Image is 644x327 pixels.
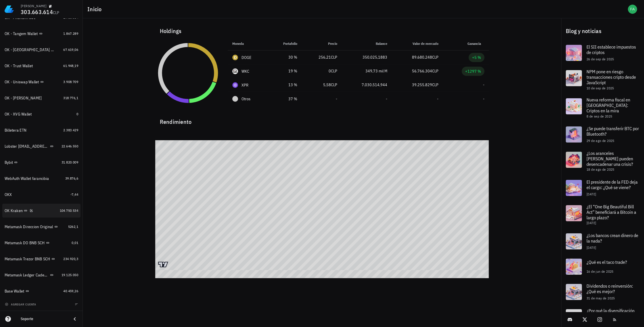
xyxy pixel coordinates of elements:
[412,82,432,87] span: 39.255.829
[5,31,38,36] div: OK - Tangem Wallet
[302,37,342,51] th: Precio
[586,245,596,250] span: [DATE]
[273,96,297,102] div: 37 %
[2,155,80,169] a: Bybit 31.820.009
[158,262,168,267] a: Charting by TradingView
[323,82,331,87] span: 5,58
[2,188,80,201] a: OKX -7,44
[5,160,13,165] div: Bybit
[561,122,644,147] a: ¿Se puede transferir BTC por Bluetooth? 29 de ago de 2025
[331,68,337,74] span: CLP
[331,55,337,60] span: CLP
[2,107,80,121] a: OK - XVG Wallet 0
[465,68,481,74] div: +1297 %
[586,57,614,61] span: 26 de sep de 2025
[586,179,638,190] span: El presidente de la FED deja el cargo: ¿Qué se viene?
[5,257,50,261] div: Metamask Trezor BNB SCH
[273,68,297,74] div: 19 %
[336,96,337,101] span: -
[2,59,80,73] a: OK - Trust Wallet 61.948,19
[2,252,80,266] a: Metamask Trezor BNB SCH 234.920,3
[2,75,80,89] a: OK - Uniswap Wallet 3.908.709
[586,114,612,118] span: 8 de sep de 2025
[76,112,78,116] span: 0
[2,204,80,218] a: OK Kraken 104.750.534
[586,296,615,300] span: 31 de may de 2025
[5,47,55,52] div: OK - [GEOGRAPHIC_DATA] Wallet
[62,144,78,148] span: 22.646.550
[432,55,438,60] span: CLP
[5,176,49,181] div: WebAuth Wallet farancibia
[586,69,636,85] span: NPM pone en riesgo transacciones cripto desde JavaScript
[412,55,432,60] span: 89.680.248
[273,82,297,88] div: 13 %
[65,176,78,180] span: 39.876,6
[232,82,238,88] div: XPR-icon
[586,221,596,225] span: [DATE]
[561,22,644,40] div: Blog y noticias
[586,44,636,55] span: El SII establece impuestos de criptos
[72,241,78,245] span: 0,01
[472,55,481,60] div: +5 %
[586,269,614,274] span: 16 de jun de 2025
[5,208,23,213] div: OK Kraken
[2,268,80,282] a: Metamask Ledger Cadenas Ethereum, Electroneum y Pulse 19.125.050
[62,160,78,164] span: 31.820.009
[63,64,78,68] span: 61.948,19
[53,10,60,15] span: CLP
[2,284,80,298] a: Base Wallet 40.459,26
[241,82,249,88] div: XPR
[5,64,33,68] div: OK - Trust Wallet
[232,68,238,74] div: WKC-icon
[561,147,644,175] a: ¿Los aranceles [PERSON_NAME] pueden desencadenar una crisis? 18 de ago de 2025
[432,82,438,87] span: CLP
[386,96,387,101] span: -
[63,96,78,100] span: 318.776,1
[60,208,78,213] span: 104.750.534
[329,68,331,74] span: 0
[5,224,53,229] div: Metamask Direccion Original
[2,43,80,57] a: OK - [GEOGRAPHIC_DATA] Wallet 67.619,06
[155,22,489,40] div: Holdings
[241,55,252,60] div: DOGE
[586,192,596,196] span: [DATE]
[70,192,78,197] span: -7,44
[628,5,637,14] div: avatar
[228,37,269,51] th: Moneda
[437,96,438,101] span: -
[346,54,387,60] div: 350.025,1883
[155,113,489,126] div: Rendimiento
[467,41,484,46] span: Ganancia
[5,144,49,149] div: Lobster [EMAIL_ADDRESS][DOMAIN_NAME]
[5,5,14,14] img: LedgiFi
[586,126,639,137] span: ¿Se puede transferir BTC por Bluetooth?
[5,112,32,117] div: OK - XVG Wallet
[432,68,438,74] span: CLP
[62,273,78,277] span: 19.125.050
[5,241,45,245] div: Metamask DO BNB SCH
[2,91,80,105] a: OK - [PERSON_NAME] 318.776,1
[3,301,39,307] button: agregar cuenta
[586,283,633,294] span: Dividendos o reinversión: ¿Qué es mejor?
[241,96,250,102] span: Otros
[483,96,484,101] span: -
[5,192,12,197] div: OKX
[586,97,630,114] span: Nueva reforma fiscal en [GEOGRAPHIC_DATA]: Criptos en la mira
[561,66,644,94] a: NPM pone en riesgo transacciones cripto desde JavaScript 10 de sep de 2025
[5,96,42,101] div: OK - [PERSON_NAME]
[241,68,250,74] div: WKC
[63,47,78,52] span: 67.619,06
[586,259,627,265] span: ¿Qué es el taco trade?
[586,167,614,172] span: 18 de ago de 2025
[561,279,644,305] a: Dividendos o reinversión: ¿Qué es mejor? 31 de may de 2025
[586,139,614,143] span: 29 de ago de 2025
[586,204,636,220] span: ¿El “One Big Beautiful Bill Act” beneficiará a Bitcoin a largo plazo?
[561,40,644,66] a: El SII establece impuestos de criptos 26 de sep de 2025
[2,220,80,234] a: Metamask Direccion Original 5262,1
[68,224,78,229] span: 5262,1
[561,254,644,279] a: ¿Qué es el taco trade? 16 de jun de 2025
[5,273,49,278] div: Metamask Ledger Cadenas Ethereum, Electroneum y Pulse
[63,128,78,132] span: 2.383.429
[21,317,67,321] div: Soporte
[412,68,432,74] span: 56.766.304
